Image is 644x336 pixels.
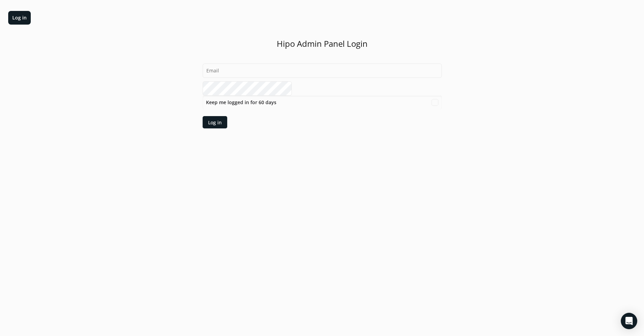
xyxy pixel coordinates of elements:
input: Email [203,64,442,78]
div: Log in [208,118,222,126]
label: Keep me logged in for 60 days [206,98,276,107]
button: Log in [8,11,31,25]
h1: Hipo Admin Panel Login [203,38,442,49]
div: Open Intercom Messenger [621,313,637,329]
button: Log in [203,116,227,128]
